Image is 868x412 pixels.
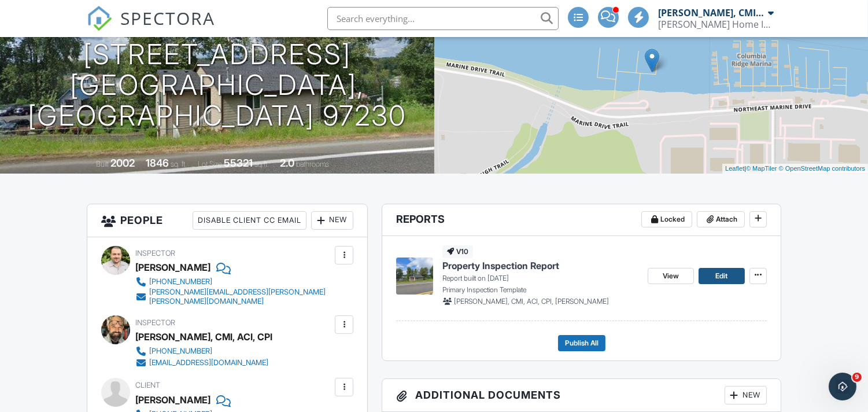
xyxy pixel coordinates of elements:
a: Leaflet [725,165,744,172]
span: 9 [852,373,862,382]
div: [PHONE_NUMBER] [149,277,212,286]
div: [PERSON_NAME], CMI, ACI, CPI [658,7,765,19]
div: 2002 [110,157,135,169]
a: [PHONE_NUMBER] [135,345,268,357]
div: [PERSON_NAME][EMAIL_ADDRESS][PERSON_NAME][PERSON_NAME][DOMAIN_NAME] [149,288,332,306]
div: [PERSON_NAME], CMI, ACI, CPI [135,328,272,345]
span: Inspector [135,249,175,257]
div: 2.0 [280,157,294,169]
div: Disable Client CC Email [193,211,306,230]
div: [PHONE_NUMBER] [149,347,212,356]
a: © OpenStreetMap contributors [779,165,865,172]
h3: People [87,204,367,237]
a: © MapTiler [746,165,777,172]
div: [PERSON_NAME] [135,391,210,409]
img: The Best Home Inspection Software - Spectora [87,6,112,31]
span: Client [135,381,160,389]
div: | [722,164,868,174]
a: [PERSON_NAME][EMAIL_ADDRESS][PERSON_NAME][PERSON_NAME][DOMAIN_NAME] [135,288,332,306]
a: SPECTORA [87,16,215,40]
span: Built [96,160,109,168]
div: 1846 [146,157,169,169]
h3: Additional Documents [382,379,780,412]
div: [EMAIL_ADDRESS][DOMAIN_NAME] [149,358,268,367]
span: sq. ft. [171,160,187,168]
input: Search everything... [327,7,559,30]
div: New [311,211,353,230]
span: bathrooms [296,160,329,168]
span: Inspector [135,318,175,327]
h1: [STREET_ADDRESS] [GEOGRAPHIC_DATA], [GEOGRAPHIC_DATA] 97230 [19,39,416,131]
div: 55321 [224,157,253,169]
iframe: Intercom live chat [829,373,856,400]
div: Nickelsen Home Inspections, LLC [658,19,774,30]
span: sq.ft. [254,160,269,168]
div: New [725,386,767,404]
a: [PHONE_NUMBER] [135,276,332,288]
span: SPECTORA [120,6,215,30]
div: [PERSON_NAME] [135,259,210,276]
span: Lot Size [198,160,222,168]
a: [EMAIL_ADDRESS][DOMAIN_NAME] [135,357,268,369]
